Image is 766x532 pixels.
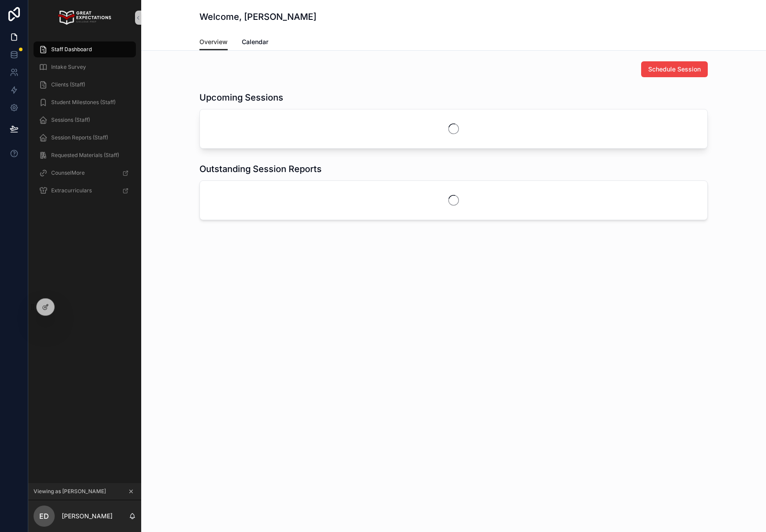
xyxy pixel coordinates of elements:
span: Staff Dashboard [51,46,92,53]
h1: Welcome, [PERSON_NAME] [199,11,316,23]
a: Session Reports (Staff) [34,130,136,146]
button: Schedule Session [641,61,708,77]
h1: Upcoming Sessions [199,91,283,104]
span: ED [39,511,49,521]
span: Extracurriculars [51,187,92,194]
div: scrollable content [28,35,141,210]
span: Requested Materials (Staff) [51,152,119,159]
h1: Outstanding Session Reports [199,163,322,175]
a: Overview [199,34,228,51]
span: CounselMore [51,169,85,176]
img: App logo [58,11,111,25]
span: Sessions (Staff) [51,116,90,124]
a: Requested Materials (Staff) [34,147,136,163]
a: CounselMore [34,165,136,181]
p: [PERSON_NAME] [62,512,113,521]
span: Viewing as [PERSON_NAME] [34,488,106,495]
span: Clients (Staff) [51,81,85,88]
a: Sessions (Staff) [34,112,136,128]
span: Schedule Session [648,65,701,74]
a: Staff Dashboard [34,41,136,57]
a: Calendar [242,34,268,52]
a: Intake Survey [34,59,136,75]
a: Extracurriculars [34,183,136,199]
a: Clients (Staff) [34,77,136,93]
span: Intake Survey [51,64,86,71]
span: Calendar [242,37,268,46]
span: Session Reports (Staff) [51,134,108,141]
a: Student Milestones (Staff) [34,94,136,110]
span: Student Milestones (Staff) [51,99,116,106]
span: Overview [199,37,228,46]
